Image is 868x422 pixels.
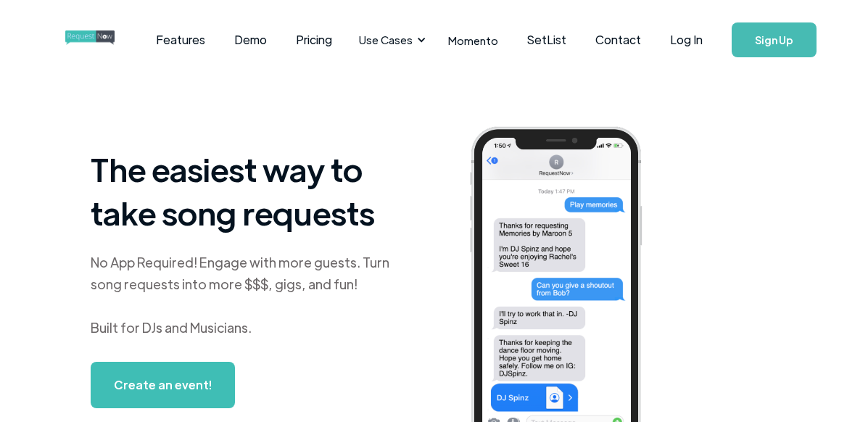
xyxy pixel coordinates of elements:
[350,17,430,62] div: Use Cases
[281,17,347,62] a: Pricing
[434,19,513,62] a: Momento
[359,32,413,48] div: Use Cases
[65,25,105,54] a: home
[91,362,235,408] a: Create an event!
[141,17,220,62] a: Features
[220,17,281,62] a: Demo
[65,30,141,45] img: requestnow logo
[91,252,413,339] div: No App Required! Engage with more guests. Turn song requests into more $$$, gigs, and fun! Built ...
[91,147,413,234] h1: The easiest way to take song requests
[732,22,817,57] a: Sign Up
[656,15,717,65] a: Log In
[513,17,581,62] a: SetList
[581,17,656,62] a: Contact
